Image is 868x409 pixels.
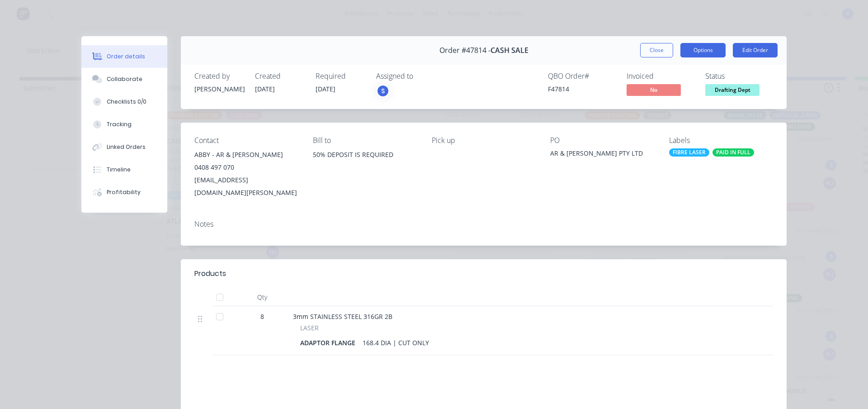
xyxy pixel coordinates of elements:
[107,75,142,83] div: Collaborate
[432,136,536,145] div: Pick up
[439,46,491,55] span: Order #47814 -
[376,72,467,81] div: Assigned to
[300,323,319,333] span: LASER
[705,84,759,98] button: Drafting Dept
[548,72,616,81] div: QBO Order #
[733,43,778,57] button: Edit Order
[255,85,275,93] span: [DATE]
[81,181,167,204] button: Profitability
[81,68,167,90] button: Collaborate
[107,143,146,151] div: Linked Orders
[255,72,305,81] div: Created
[627,84,681,95] span: No
[316,85,335,93] span: [DATE]
[107,120,132,128] div: Tracking
[81,90,167,113] button: Checklists 0/0
[235,288,289,306] div: Qty
[194,268,226,279] div: Products
[705,84,759,95] span: Drafting Dept
[194,72,244,81] div: Created by
[550,136,654,145] div: PO
[81,136,167,158] button: Linked Orders
[669,136,773,145] div: Labels
[313,148,417,177] div: 50% DEPOSIT IS REQUIRED
[194,220,773,228] div: Notes
[359,336,433,349] div: 168.4 DIA | CUT ONLY
[107,52,145,61] div: Order details
[376,84,390,98] button: S
[194,84,244,94] div: [PERSON_NAME]
[640,43,673,57] button: Close
[81,113,167,136] button: Tracking
[712,148,754,157] div: PAID IN FULL
[260,312,264,321] span: 8
[293,312,392,321] span: 3mm STAINLESS STEEL 316GR 2B
[107,188,141,196] div: Profitability
[548,84,616,94] div: F47814
[107,166,131,174] div: Timeline
[680,43,726,57] button: Options
[313,136,417,145] div: Bill to
[194,174,298,199] div: [EMAIL_ADDRESS][DOMAIN_NAME][PERSON_NAME]
[194,161,298,174] div: 0408 497 070
[81,45,167,68] button: Order details
[491,46,528,55] span: CASH SALE
[550,148,654,161] div: AR & [PERSON_NAME] PTY LTD
[194,148,298,199] div: ABBY - AR & [PERSON_NAME]0408 497 070[EMAIL_ADDRESS][DOMAIN_NAME][PERSON_NAME]
[316,72,365,81] div: Required
[194,136,298,145] div: Contact
[705,72,773,81] div: Status
[81,158,167,181] button: Timeline
[300,336,359,349] div: ADAPTOR FLANGE
[107,98,146,106] div: Checklists 0/0
[669,148,709,157] div: FIBRE LASER
[194,148,298,161] div: ABBY - AR & [PERSON_NAME]
[313,148,417,161] div: 50% DEPOSIT IS REQUIRED
[627,72,694,81] div: Invoiced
